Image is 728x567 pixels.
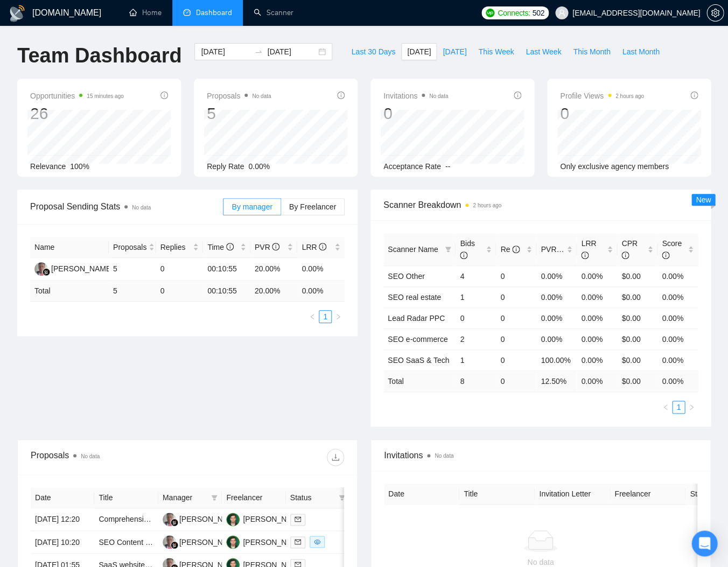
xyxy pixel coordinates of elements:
span: Last Week [526,46,561,58]
td: 0 [496,307,536,328]
td: 0.00% [657,328,698,349]
span: left [662,404,669,410]
a: SEO Content Specialist [99,537,177,546]
li: Next Page [332,310,345,323]
th: Manager [158,487,222,508]
span: LRR [581,239,596,260]
span: filter [209,489,220,506]
li: Previous Page [659,401,672,414]
span: download [327,453,344,461]
img: WW [163,535,176,549]
th: Date [31,487,94,508]
td: 0 [456,307,496,328]
span: No data [429,93,448,99]
span: Invitations [384,449,697,462]
td: 0.00% [657,286,698,307]
td: 0.00 % [297,281,345,302]
td: 20.00% [250,258,298,281]
span: setting [707,9,723,17]
a: SEO SaaS & Tech [388,356,449,365]
a: WW[PERSON_NAME] [34,264,113,272]
span: New [696,195,711,204]
span: Opportunities [30,89,124,102]
span: info-circle [160,92,168,99]
span: No data [252,93,271,99]
time: 2 hours ago [615,93,644,99]
input: Start date [201,46,250,58]
div: [PERSON_NAME] [51,263,113,275]
span: PVR [255,243,280,251]
span: info-circle [662,251,669,259]
span: Last 30 Days [351,46,395,58]
span: Proposals [207,89,271,102]
button: download [327,449,344,466]
span: Replies [160,241,191,253]
span: Last Month [622,46,659,58]
div: 0 [383,103,448,124]
span: Invitations [383,89,448,102]
a: Comprehensive SEO Audit [99,515,188,523]
th: Replies [156,237,204,258]
td: 0.00% [536,265,577,286]
th: Title [459,484,535,505]
img: logo [9,5,26,22]
span: mail [295,516,301,522]
div: [PERSON_NAME] [243,536,305,548]
img: gigradar-bm.png [43,268,50,276]
span: Re [500,245,520,254]
td: Comprehensive SEO Audit [94,508,158,531]
img: gigradar-bm.png [171,519,178,526]
time: 15 minutes ago [87,93,123,99]
th: Title [94,487,158,508]
td: 100.00% [536,349,577,370]
img: WW [34,262,48,276]
button: right [332,310,345,323]
button: Last Month [616,43,665,60]
td: 0.00% [577,307,617,328]
span: Relevance [30,162,66,171]
span: right [335,313,341,320]
td: 0.00 % [577,370,617,391]
span: eye [314,538,320,545]
span: No data [435,453,453,459]
span: -- [445,162,450,171]
span: info-circle [581,251,589,259]
span: Status [290,492,334,503]
span: 502 [532,7,544,19]
span: swap-right [254,47,263,56]
button: [DATE] [401,43,437,60]
div: Open Intercom Messenger [691,530,717,556]
th: Proposals [109,237,156,258]
a: searchScanner [254,8,293,17]
span: Only exclusive agency members [560,162,669,171]
button: Last Week [520,43,567,60]
td: 0.00% [536,328,577,349]
span: Bids [460,239,474,260]
span: Time [207,243,233,251]
a: MS[PERSON_NAME] [226,537,305,545]
td: 0 [156,281,204,302]
span: info-circle [690,92,698,99]
td: SEO Content Specialist [94,531,158,554]
span: [DATE] [407,46,431,58]
td: $0.00 [617,349,657,370]
button: [DATE] [437,43,472,60]
span: filter [337,489,347,506]
a: 1 [673,401,684,413]
a: WW[PERSON_NAME] [163,514,241,523]
span: Scanner Name [388,245,438,254]
a: setting [706,9,724,17]
span: filter [211,494,218,501]
span: Profile Views [560,89,644,102]
td: 8 [456,370,496,391]
span: Reply Rate [207,162,244,171]
td: 1 [456,349,496,370]
td: 5 [109,281,156,302]
td: $0.00 [617,265,657,286]
span: Proposals [113,241,146,253]
a: SEO Other [388,272,424,281]
td: 0.00% [657,307,698,328]
td: 5 [109,258,156,281]
button: left [306,310,319,323]
a: Lead Radar PPC [388,314,445,323]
